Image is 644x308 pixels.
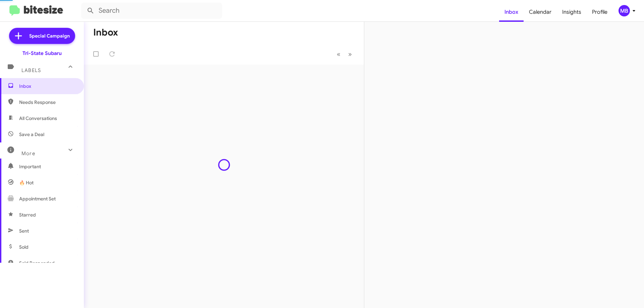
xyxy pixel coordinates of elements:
[22,50,62,57] div: Tri-State Subaru
[19,211,36,218] span: Starred
[333,47,356,61] nav: Page navigation example
[19,228,29,234] span: Sent
[19,260,55,266] span: Sold Responded
[19,163,76,170] span: Important
[21,67,41,73] span: Labels
[21,150,35,157] span: More
[557,2,587,22] a: Insights
[93,27,118,38] h1: Inbox
[19,131,44,138] span: Save a Deal
[19,115,57,122] span: All Conversations
[9,28,75,44] a: Special Campaign
[19,195,56,202] span: Appointment Set
[587,2,613,22] a: Profile
[499,2,524,22] a: Inbox
[344,47,356,61] button: Next
[19,179,34,186] span: 🔥 Hot
[337,50,340,58] span: «
[19,83,76,89] span: Inbox
[81,3,222,19] input: Search
[29,33,70,39] span: Special Campaign
[348,50,352,58] span: »
[619,5,630,16] div: MB
[19,244,29,250] span: Sold
[333,47,344,61] button: Previous
[19,99,76,106] span: Needs Response
[613,5,637,16] button: MB
[524,2,557,22] a: Calendar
